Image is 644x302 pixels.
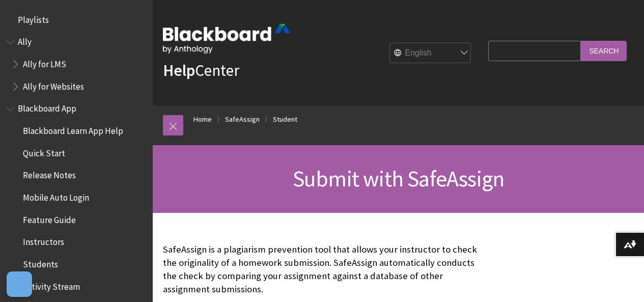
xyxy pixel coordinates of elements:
[390,43,471,64] select: Site Language Selector
[163,24,290,53] img: Blackboard by Anthology
[23,122,123,136] span: Blackboard Learn App Help
[23,234,64,248] span: Instructors
[6,34,147,95] nav: Book outline for Anthology Ally Help
[18,34,32,47] span: Ally
[6,11,147,29] nav: Book outline for Playlists
[163,60,195,80] strong: Help
[23,145,65,158] span: Quick Start
[7,271,32,297] button: Open Preferences
[18,100,76,114] span: Blackboard App
[23,256,58,269] span: Students
[293,164,504,193] span: Submit with SafeAssign
[23,211,76,225] span: Feature Guide
[581,41,627,61] input: Search
[23,167,76,181] span: Release Notes
[225,113,260,126] a: SafeAssign
[23,278,80,292] span: Activity Stream
[193,113,212,126] a: Home
[23,56,66,69] span: Ally for LMS
[18,11,49,25] span: Playlists
[23,78,84,92] span: Ally for Websites
[23,189,89,203] span: Mobile Auto Login
[163,60,239,80] a: HelpCenter
[273,113,297,126] a: Student
[163,243,483,296] p: SafeAssign is a plagiarism prevention tool that allows your instructor to check the originality o...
